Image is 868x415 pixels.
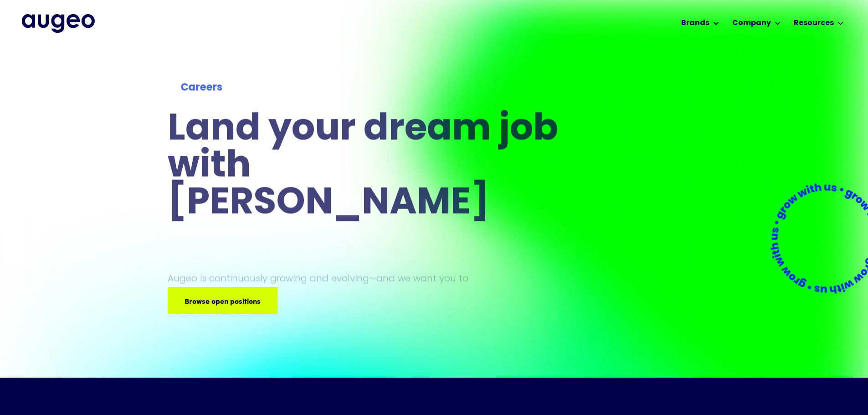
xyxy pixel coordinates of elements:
p: Augeo is continuously growing and evolving—and we want you to grow with us. [168,272,481,297]
strong: Careers [180,83,222,93]
div: Resources [794,18,834,29]
a: home [22,14,95,32]
div: Brands [681,18,709,29]
div: Company [732,18,771,29]
a: Browse open positions [168,287,277,314]
img: Augeo's full logo in midnight blue. [22,14,95,32]
h1: Land your dream job﻿ with [PERSON_NAME] [168,112,561,222]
